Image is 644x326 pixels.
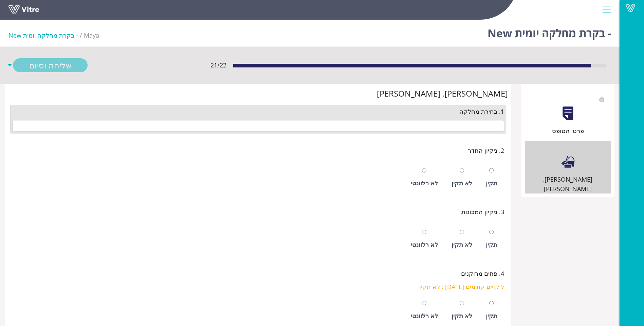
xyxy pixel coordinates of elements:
[84,31,99,39] span: 246
[411,178,438,188] div: לא רלוונטי
[525,175,611,194] div: [PERSON_NAME], [PERSON_NAME]
[7,58,13,72] span: caret-down
[486,311,497,321] div: תקין
[461,207,504,217] span: 3. ניקיון המכונות
[486,240,497,249] div: תקין
[8,87,508,100] div: [PERSON_NAME], [PERSON_NAME]
[12,282,504,291] div: ליקויים קודמים [DATE] : לא תקין
[411,240,438,249] div: לא רלוונטי
[461,269,504,278] span: 4. פחים מרוקנים
[452,240,472,249] div: לא תקין
[487,17,611,46] h1: - בקרת מחלקה יומית New
[525,126,611,136] div: פרטי הטופס
[8,30,84,40] li: - בקרת מחלקה יומית New
[452,178,472,188] div: לא תקין
[411,311,438,321] div: לא רלוונטי
[468,146,504,155] span: 2. ניקיון החדר
[459,107,504,116] span: 1. בחירת מחלקה
[452,311,472,321] div: לא תקין
[486,178,497,188] div: תקין
[210,60,226,70] span: 21 / 22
